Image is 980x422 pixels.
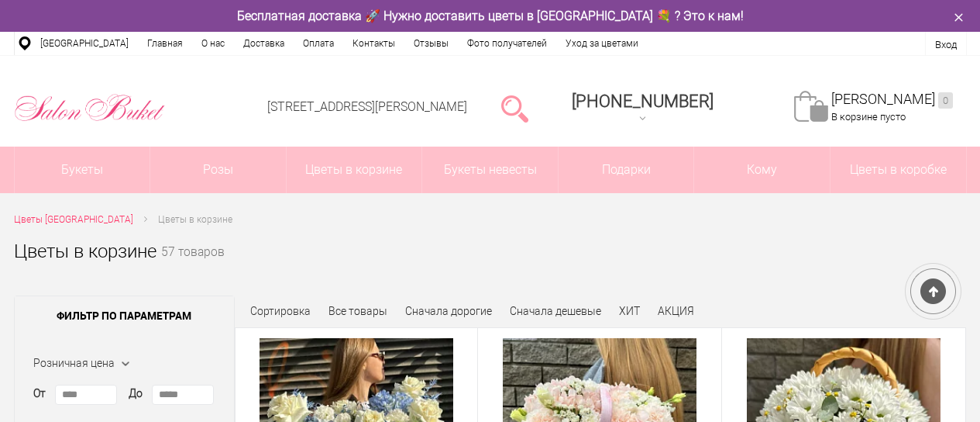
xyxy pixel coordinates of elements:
[15,296,234,335] span: Фильтр по параметрам
[234,32,294,55] a: Доставка
[404,32,458,55] a: Отзывы
[458,32,556,55] a: Фото получателей
[562,86,723,130] a: [PHONE_NUMBER]
[129,386,143,402] label: До
[935,39,957,50] a: Вход
[138,32,192,55] a: Главная
[31,32,138,55] a: [GEOGRAPHIC_DATA]
[14,214,133,225] span: Цветы [GEOGRAPHIC_DATA]
[328,305,387,317] a: Все товары
[830,147,966,193] a: Цветы в коробке
[2,8,978,24] div: Бесплатная доставка 🚀 Нужно доставить цветы в [GEOGRAPHIC_DATA] 💐 ? Это к нам!
[267,99,467,114] a: [STREET_ADDRESS][PERSON_NAME]
[694,147,830,193] span: Кому
[15,147,150,193] a: Букеты
[33,357,115,369] span: Розничная цена
[831,91,953,109] a: [PERSON_NAME]
[294,32,343,55] a: Оплата
[556,32,648,55] a: Уход за цветами
[405,305,492,317] a: Сначала дорогие
[33,386,46,402] label: От
[658,305,694,317] a: АКЦИЯ
[572,92,714,111] div: [PHONE_NUMBER]
[14,212,133,228] a: Цветы [GEOGRAPHIC_DATA]
[250,305,311,317] span: Сортировка
[619,305,640,317] a: ХИТ
[14,237,156,265] h1: Цветы в корзине
[831,111,906,123] span: В корзине пусто
[287,147,422,193] a: Цветы в корзине
[150,147,286,193] a: Розы
[161,247,225,284] small: 57 товаров
[14,91,166,125] img: Цветы Нижний Новгород
[192,32,234,55] a: О нас
[938,92,953,109] ins: 0
[510,305,601,317] a: Сначала дешевые
[343,32,404,55] a: Контакты
[158,214,232,225] span: Цветы в корзине
[422,147,558,193] a: Букеты невесты
[559,147,694,193] a: Подарки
